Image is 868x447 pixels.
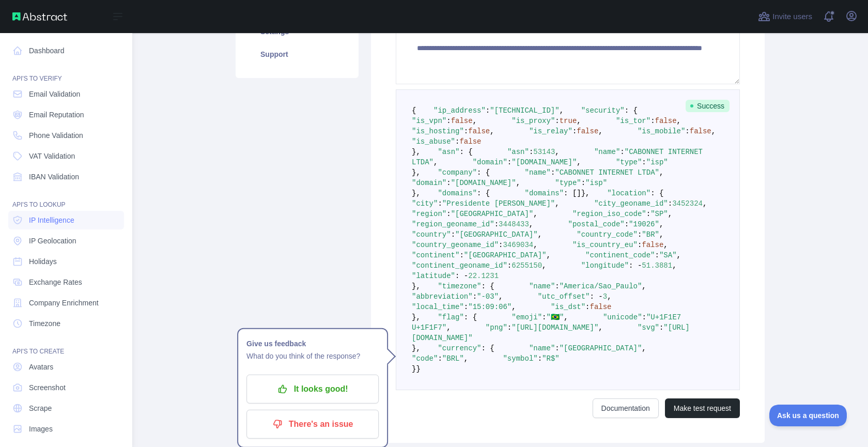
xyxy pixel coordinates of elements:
span: , [538,230,542,239]
span: Company Enrichment [29,298,99,308]
span: , [555,148,559,156]
span: "country" [412,230,451,239]
span: "isp" [646,158,668,166]
span: , [668,210,672,218]
span: : { [477,168,490,177]
span: "is_mobile" [638,127,685,135]
span: } [416,365,420,373]
span: "name" [529,282,555,290]
span: , [703,199,707,208]
span: , [499,292,503,301]
span: "continent_code" [585,251,655,259]
span: "19026" [629,220,659,228]
span: "-03" [477,292,499,301]
span: , [663,241,668,249]
span: Avatars [29,362,53,372]
span: }, [412,148,421,156]
span: false [655,117,677,125]
a: VAT Validation [8,147,124,165]
h1: Give us feedback [246,337,379,350]
span: : [529,148,533,156]
span: 3452324 [672,199,703,208]
span: : [646,210,650,218]
span: , [642,282,646,290]
span: }, [412,313,421,321]
span: "symbol" [503,354,537,363]
span: "location" [607,189,650,197]
a: Timezone [8,314,124,333]
span: , [642,344,646,352]
span: , [512,303,516,311]
span: "abbreviation" [412,292,473,301]
span: 3 [603,292,607,301]
span: "utc_offset" [538,292,590,301]
p: There's an issue [254,415,371,433]
span: : [446,179,451,187]
span: "🇧🇷" [547,313,564,321]
span: , [560,106,564,115]
span: , [677,251,681,259]
a: Support [248,43,346,66]
span: false [590,303,612,311]
button: There's an issue [246,410,379,439]
span: IBAN Validation [29,172,79,182]
span: false [451,117,473,125]
a: Avatars [8,358,124,376]
span: , [598,127,602,135]
span: : { [464,313,477,321]
span: : [572,127,577,135]
span: "is_dst" [551,303,585,311]
a: Images [8,420,124,438]
span: "longitude" [581,261,629,270]
span: Invite users [772,11,812,23]
span: : [620,148,624,156]
span: "is_hosting" [412,127,464,135]
span: "region_iso_code" [572,210,646,218]
span: "America/Sao_Paulo" [560,282,642,290]
span: : [642,313,646,321]
div: API'S TO LOOKUP [8,188,124,209]
span: , [672,261,676,270]
span: : [685,127,689,135]
span: "[DOMAIN_NAME]" [451,179,516,187]
span: "domains" [524,189,564,197]
span: "latitude" [412,272,455,280]
span: : [507,158,512,166]
span: "is_abuse" [412,137,455,146]
span: "city_geoname_id" [594,199,668,208]
span: : { [625,106,638,115]
span: : [581,179,585,187]
span: Screenshot [29,382,66,393]
span: }, [412,282,421,290]
a: Company Enrichment [8,294,124,312]
span: , [542,261,546,270]
a: Holidays [8,252,124,271]
span: false [690,127,711,135]
span: : [507,261,512,270]
span: "R$" [542,354,560,363]
span: Images [29,424,53,434]
span: "code" [412,354,438,363]
span: "ip_address" [433,106,486,115]
span: "name" [524,168,550,177]
span: } [412,365,416,373]
div: API'S TO VERIFY [8,62,124,83]
a: IP Geolocation [8,232,124,250]
a: Screenshot [8,378,124,397]
span: "asn" [507,148,529,156]
span: Success [686,100,730,112]
span: 51.3881 [642,261,672,270]
span: true [560,117,577,125]
span: : { [477,189,490,197]
span: "[GEOGRAPHIC_DATA]" [464,251,547,259]
span: , [464,354,468,363]
span: { [412,106,416,115]
span: "emoji" [512,313,542,321]
button: Make test request [665,398,740,418]
span: : [655,251,659,259]
span: : { [650,189,663,197]
span: : [464,303,468,311]
span: : [542,313,546,321]
span: , [659,230,663,239]
span: "svg" [638,323,659,332]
